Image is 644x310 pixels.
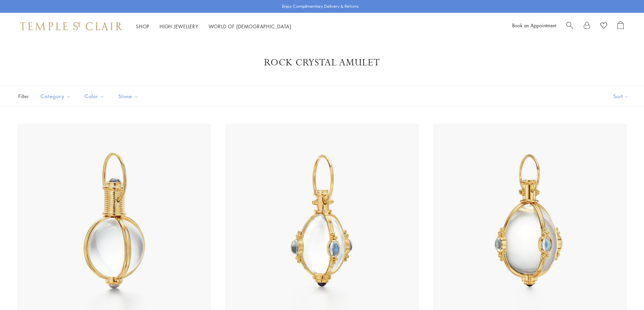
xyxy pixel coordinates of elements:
[81,92,110,101] span: Color
[617,21,624,31] a: Open Shopping Bag
[79,89,110,104] button: Color
[37,92,76,101] span: Category
[20,22,122,30] img: Temple St. Clair
[512,22,556,29] a: Book an Appointment
[136,23,149,30] a: ShopShop
[566,21,573,31] a: Search
[600,21,607,31] a: View Wishlist
[35,89,76,104] button: Category
[115,92,144,101] span: Stone
[27,57,617,69] h1: Rock Crystal Amulet
[282,3,359,10] p: Enjoy Complimentary Delivery & Returns
[113,89,144,104] button: Stone
[160,23,198,30] a: High JewelleryHigh Jewellery
[209,23,291,30] a: World of [DEMOGRAPHIC_DATA]World of [DEMOGRAPHIC_DATA]
[610,278,637,303] iframe: Gorgias live chat messenger
[598,86,644,107] button: Show sort by
[136,22,291,31] nav: Main navigation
